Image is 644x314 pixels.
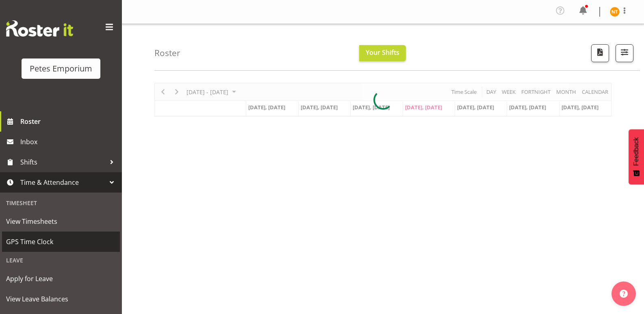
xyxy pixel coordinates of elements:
[2,211,120,232] a: View Timesheets
[610,7,620,17] img: nicole-thomson8388.jpg
[20,136,118,148] span: Inbox
[30,63,92,75] div: Petes Emporium
[591,44,609,62] button: Download a PDF of the roster according to the set date range.
[2,289,120,309] a: View Leave Balances
[620,290,628,298] img: help-xxl-2.png
[20,115,118,128] span: Roster
[633,137,640,166] span: Feedback
[6,273,116,285] span: Apply for Leave
[616,44,633,62] button: Filter Shifts
[366,48,399,57] span: Your Shifts
[6,20,73,37] img: Rosterit website logo
[6,215,116,227] span: View Timesheets
[629,129,644,184] button: Feedback - Show survey
[154,48,180,58] h4: Roster
[2,232,120,252] a: GPS Time Clock
[6,236,116,248] span: GPS Time Clock
[2,195,120,211] div: Timesheet
[359,45,406,61] button: Your Shifts
[6,293,116,305] span: View Leave Balances
[20,156,106,168] span: Shifts
[2,252,120,269] div: Leave
[20,176,106,188] span: Time & Attendance
[2,269,120,289] a: Apply for Leave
